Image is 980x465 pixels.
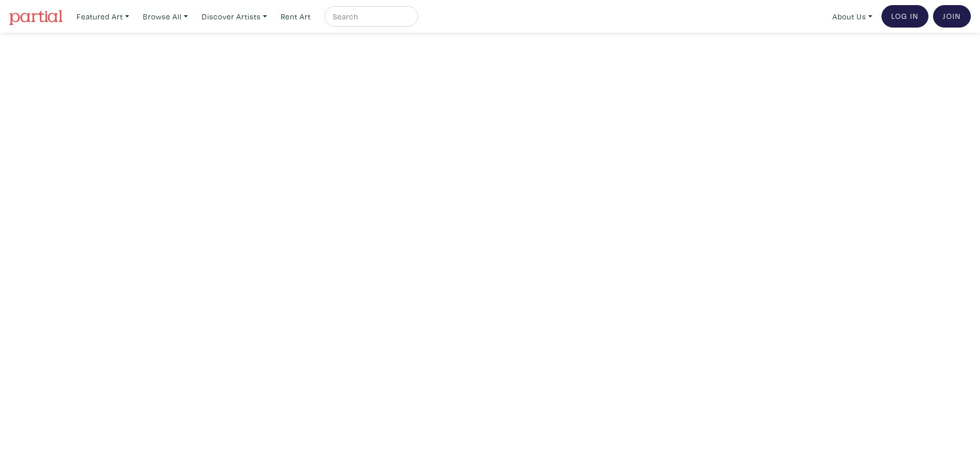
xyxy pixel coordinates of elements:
a: Rent Art [276,6,315,27]
a: Log In [881,5,928,28]
a: Browse All [138,6,192,27]
a: Featured Art [72,6,134,27]
input: Search [332,10,408,23]
a: About Us [828,6,877,27]
a: Discover Artists [197,6,272,27]
a: Join [933,5,971,28]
